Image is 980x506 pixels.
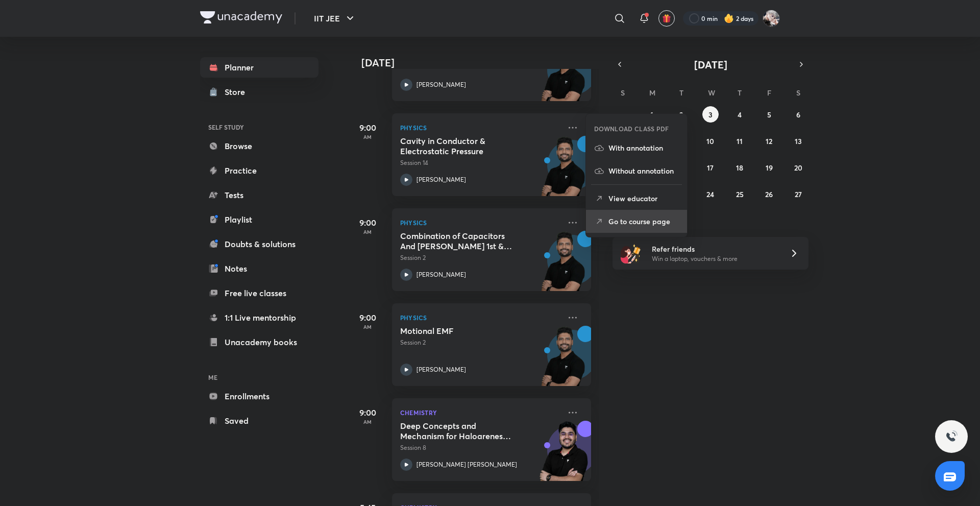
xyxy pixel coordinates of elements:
[400,406,560,419] p: Chemistry
[627,57,794,71] button: [DATE]
[767,88,771,98] abbr: Friday
[679,110,683,119] abbr: September 2, 2025
[200,209,318,230] a: Playlist
[200,283,318,303] a: Free live classes
[738,88,742,98] abbr: Thursday
[608,193,679,204] p: View educator
[673,106,690,123] button: September 2, 2025
[761,133,777,149] button: September 12, 2025
[652,254,777,263] p: Win a laptop, vouchers & more
[694,58,727,71] span: [DATE]
[200,11,282,26] a: Company Logo
[736,189,744,199] abbr: September 25, 2025
[644,106,660,123] button: September 1, 2025
[702,106,719,123] button: September 3, 2025
[200,307,318,328] a: 1:1 Live mentorship
[416,365,466,374] p: [PERSON_NAME]
[535,231,591,301] img: unacademy
[400,253,560,262] p: Session 2
[347,324,388,330] p: AM
[767,110,771,119] abbr: September 5, 2025
[761,106,777,123] button: September 5, 2025
[200,386,318,406] a: Enrollments
[347,229,388,235] p: AM
[731,186,748,202] button: September 25, 2025
[790,159,806,176] button: September 20, 2025
[702,186,719,202] button: September 24, 2025
[765,189,773,199] abbr: September 26, 2025
[708,110,713,119] abbr: September 3, 2025
[347,122,388,134] h5: 9:00
[200,118,318,136] h6: SELF STUDY
[400,338,560,347] p: Session 2
[795,136,802,146] abbr: September 13, 2025
[594,124,669,133] h6: DOWNLOAD CLASS PDF
[416,270,466,279] p: [PERSON_NAME]
[649,88,655,98] abbr: Monday
[658,10,675,27] button: avatar
[400,326,527,336] h5: Motional EMF
[707,163,714,173] abbr: September 17, 2025
[416,460,517,469] p: [PERSON_NAME] [PERSON_NAME]
[200,136,318,156] a: Browse
[763,10,780,27] img: Navin Raj
[706,136,714,146] abbr: September 10, 2025
[761,186,777,202] button: September 26, 2025
[795,189,802,199] abbr: September 27, 2025
[608,216,679,227] p: Go to course page
[679,88,683,98] abbr: Tuesday
[400,443,560,452] p: Session 8
[200,82,318,102] a: Store
[225,86,251,98] div: Store
[621,243,641,263] img: referral
[737,136,743,146] abbr: September 11, 2025
[790,186,806,202] button: September 27, 2025
[731,133,748,149] button: September 11, 2025
[535,421,591,491] img: unacademy
[200,185,318,205] a: Tests
[945,430,958,443] img: ttu
[766,136,772,146] abbr: September 12, 2025
[200,258,318,279] a: Notes
[790,106,806,123] button: September 6, 2025
[708,88,715,98] abbr: Wednesday
[308,8,362,29] button: IIT JEE
[794,163,802,173] abbr: September 20, 2025
[200,11,282,23] img: Company Logo
[400,122,560,134] p: Physics
[347,419,388,425] p: AM
[347,134,388,140] p: AM
[652,244,777,254] h6: Refer friends
[200,234,318,254] a: Doubts & solutions
[347,406,388,419] h5: 9:00
[796,88,800,98] abbr: Saturday
[347,216,388,229] h5: 9:00
[738,110,742,119] abbr: September 4, 2025
[200,57,318,78] a: Planner
[761,159,777,176] button: September 19, 2025
[702,133,719,149] button: September 10, 2025
[400,231,527,251] h5: Combination of Capacitors And Kirchhoff's 1st & 2nd Law
[535,41,591,111] img: unacademy
[400,311,560,324] p: Physics
[200,160,318,181] a: Practice
[400,216,560,229] p: Physics
[621,88,625,98] abbr: Sunday
[400,136,527,156] h5: Cavity in Conductor & Electrostatic Pressure
[766,163,773,173] abbr: September 19, 2025
[200,411,318,431] a: Saved
[662,14,671,23] img: avatar
[706,189,714,199] abbr: September 24, 2025
[731,106,748,123] button: September 4, 2025
[790,133,806,149] button: September 13, 2025
[400,158,560,167] p: Session 14
[608,142,679,153] p: With annotation
[200,369,318,386] h6: ME
[400,421,527,441] h5: Deep Concepts and Mechanism for Haloarenes including CPs and N-Rxns including PYQs flavored Probs
[796,110,800,119] abbr: September 6, 2025
[731,159,748,176] button: September 18, 2025
[736,163,743,173] abbr: September 18, 2025
[535,326,591,396] img: unacademy
[650,110,653,119] abbr: September 1, 2025
[535,136,591,206] img: unacademy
